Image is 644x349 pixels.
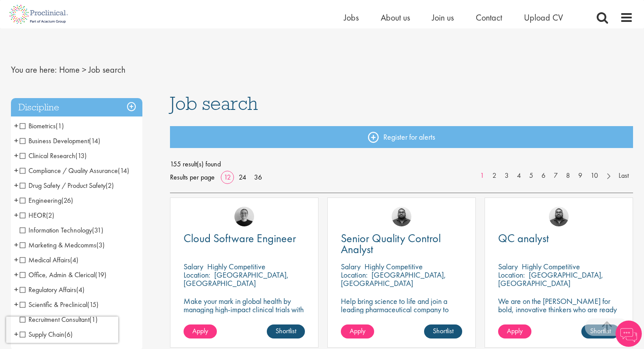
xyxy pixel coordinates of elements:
span: Results per page [170,171,215,184]
span: Scientific & Preclinical [20,300,87,309]
span: Salary [498,261,518,271]
a: 1 [476,171,488,181]
span: Engineering [20,196,61,205]
span: (26) [61,196,73,205]
p: Make your mark in global health by managing high-impact clinical trials with a leading CRO. [184,297,305,322]
a: 24 [236,173,249,182]
span: Senior Quality Control Analyst [341,231,441,257]
span: + [14,253,18,266]
span: (19) [95,270,106,279]
span: (4) [76,285,85,294]
span: HEOR [20,211,54,220]
a: 2 [488,171,501,181]
span: Engineering [20,196,73,205]
a: Shortlist [267,324,305,338]
img: Chatbot [616,321,642,347]
span: Compliance / Quality Assurance [20,166,118,175]
span: (15) [87,300,99,309]
a: QC analyst [498,233,619,244]
p: We are on the [PERSON_NAME] for bold, innovative thinkers who are ready to help push the boundari... [498,297,619,338]
a: 36 [251,173,265,182]
a: Last [614,171,633,181]
span: Drug Safety / Product Safety [20,181,106,190]
span: Business Development [20,136,100,145]
span: (13) [75,151,87,160]
p: Highly Competitive [364,261,423,271]
a: Emma Pretorious [234,207,254,226]
a: 8 [562,171,574,181]
span: (1) [89,315,98,324]
span: Regulatory Affairs [20,285,76,294]
h3: Discipline [11,98,142,117]
a: 4 [513,171,525,181]
a: 10 [586,171,602,181]
span: Clinical Research [20,151,75,160]
a: Shortlist [424,324,462,338]
span: Compliance / Quality Assurance [20,166,129,175]
span: Business Development [20,136,89,145]
span: (4) [70,255,78,264]
span: + [14,149,18,162]
a: Apply [498,324,531,338]
a: Senior Quality Control Analyst [341,233,462,255]
span: Apply [350,326,365,335]
span: (2) [106,181,114,190]
span: Apply [192,326,208,335]
img: Ashley Bennett [392,207,411,226]
span: QC analyst [498,231,549,246]
a: Apply [184,324,217,338]
p: Highly Competitive [522,261,580,271]
span: Biometrics [20,121,64,130]
span: (2) [46,211,54,220]
span: + [14,208,18,222]
span: Location: [498,270,525,280]
span: Medical Affairs [20,255,78,264]
span: Regulatory Affairs [20,285,85,294]
span: Recruitment Consultant [20,315,98,324]
span: + [14,119,18,132]
span: Clinical Research [20,151,87,160]
a: 12 [221,173,234,182]
span: + [14,268,18,281]
p: [GEOGRAPHIC_DATA], [GEOGRAPHIC_DATA] [498,270,603,288]
span: + [14,179,18,192]
span: Marketing & Medcomms [20,240,96,250]
span: + [14,164,18,177]
a: Apply [341,324,374,338]
span: > [82,64,86,75]
p: [GEOGRAPHIC_DATA], [GEOGRAPHIC_DATA] [184,270,289,288]
a: breadcrumb link [59,64,80,75]
span: Marketing & Medcomms [20,240,105,250]
a: 5 [525,171,538,181]
span: + [14,238,18,251]
a: Jobs [344,12,359,23]
span: Job search [88,64,125,75]
a: 3 [500,171,513,181]
a: Cloud Software Engineer [184,233,305,244]
iframe: reCAPTCHA [6,317,118,343]
a: Register for alerts [170,126,633,148]
span: Scientific & Preclinical [20,300,99,309]
span: Medical Affairs [20,255,70,264]
span: 155 result(s) found [170,158,633,171]
span: (3) [96,240,105,250]
a: Join us [432,12,454,23]
span: + [14,283,18,296]
span: HEOR [20,211,46,220]
p: [GEOGRAPHIC_DATA], [GEOGRAPHIC_DATA] [341,270,446,288]
span: Information Technology [20,226,92,235]
span: Biometrics [20,121,56,130]
span: You are here: [11,64,57,75]
a: Upload CV [524,12,563,23]
span: Recruitment Consultant [20,315,89,324]
span: Cloud Software Engineer [184,231,296,246]
span: Information Technology [20,226,103,235]
a: 9 [574,171,587,181]
a: About us [381,12,410,23]
span: Office, Admin & Clerical [20,270,95,279]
